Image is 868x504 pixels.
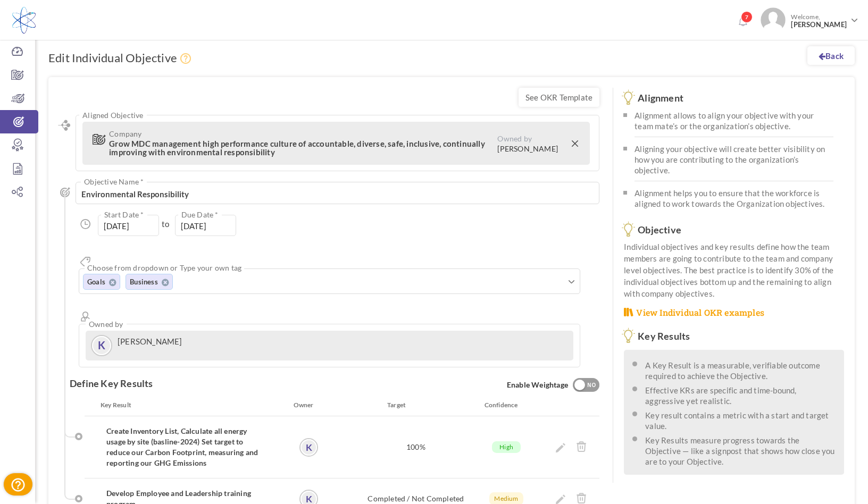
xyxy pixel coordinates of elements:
[93,400,294,410] div: Key Result
[807,46,855,65] a: Back
[118,337,182,346] label: [PERSON_NAME]
[645,358,836,381] li: A Key Result is a measurable, verifiable outcome required to achieve the Objective.
[70,378,153,389] label: Define Key Results
[79,310,93,324] i: Owner
[635,137,833,181] li: Aligning your objective will create better visibility on how you are contributing to the organiza...
[162,219,169,229] span: to
[126,274,173,290] li: Business
[294,400,329,410] div: Owner
[83,274,120,290] li: Goals
[645,408,836,431] li: Key result contains a metric with a start and target value.
[756,3,863,35] a: Photo Welcome,[PERSON_NAME]
[92,336,111,355] a: K
[624,225,844,236] h3: Objective
[60,187,70,197] i: Objective Name *
[368,493,464,504] label: Completed / Not Completed
[791,21,847,29] span: [PERSON_NAME]
[635,181,833,214] li: Alignment helps you to ensure that the workforce is aligned to work towards the Organization obje...
[624,93,844,104] h3: Alignment
[76,182,599,204] textarea: Environmental Responsibility
[635,109,833,137] li: Alignment allows to align your objective with your team mate’s or the organization’s objective.
[329,400,454,410] div: Target
[583,381,600,390] div: NO
[497,144,572,153] b: [PERSON_NAME]
[624,307,764,319] a: View Individual OKR examples
[79,255,93,268] i: Tags
[786,7,849,34] span: Welcome,
[734,14,751,31] a: Notifications
[454,400,535,410] div: Confidence
[624,331,844,342] h3: Key Results
[624,241,844,299] p: Individual objectives and key results define how the team members are going to contribute to the ...
[519,88,599,107] a: See OKR Template
[761,7,786,32] img: Photo
[58,120,70,130] i: Aligned Objective
[48,51,194,66] h1: Edit Individual Objective
[741,11,753,23] span: 7
[645,433,836,467] li: Key Results measure progress towards the Objective — like a signpost that shows how close you are...
[301,439,317,456] a: K
[497,130,572,156] label: Owned by
[79,217,93,231] i: Duration
[406,442,425,452] label: 100%
[109,139,485,157] span: Grow MDC management high performance culture of accountable, diverse, safe, inclusive, continuall...
[492,441,521,453] span: High
[109,130,497,138] span: Company
[12,7,36,33] img: Logo
[106,426,268,468] h4: Create Inventory List, Calculate all energy usage by site (basline-2024) Set target to reduce our...
[645,383,836,406] li: Effective KRs are specific and time-bound, aggressive yet realistic.
[507,378,599,393] span: Enable Weightage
